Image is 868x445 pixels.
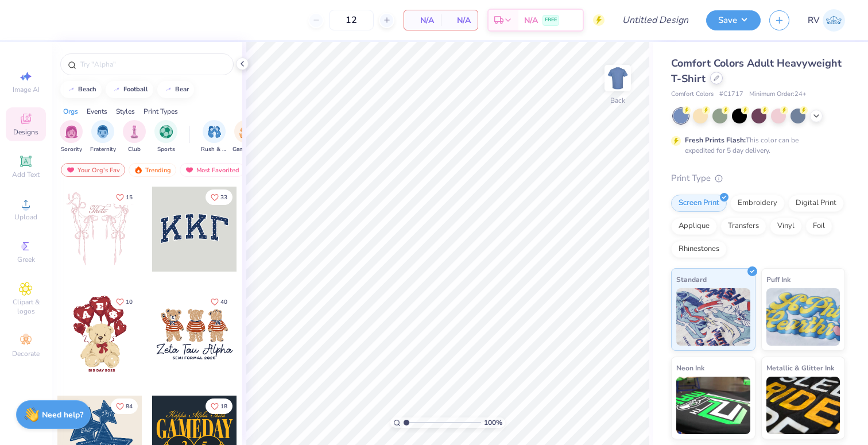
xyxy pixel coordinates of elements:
div: football [123,86,148,92]
div: Embroidery [730,195,785,212]
img: trend_line.gif [112,86,121,93]
span: RV [808,14,820,27]
span: 40 [220,299,227,305]
span: Comfort Colors [671,90,714,99]
button: football [106,81,153,98]
span: N/A [448,14,471,26]
img: Sorority Image [65,125,78,138]
img: Club Image [128,125,141,138]
div: Back [610,95,625,106]
div: Your Org's Fav [61,163,125,177]
strong: Need help? [42,409,83,420]
input: Try "Alpha" [79,59,226,70]
input: – – [329,10,374,30]
div: Transfers [720,218,766,235]
div: beach [78,86,96,92]
span: Fraternity [90,145,116,154]
span: 10 [126,299,133,305]
img: trending.gif [134,166,143,174]
img: most_fav.gif [66,166,75,174]
div: filter for Club [123,120,146,154]
img: Neon Ink [676,377,750,434]
span: Clipart & logos [6,297,46,316]
div: Print Types [144,106,178,117]
button: filter button [154,120,177,154]
span: Greek [17,255,35,264]
span: Metallic & Glitter Ink [766,362,834,374]
div: filter for Fraternity [90,120,116,154]
div: bear [175,86,189,92]
span: Sports [157,145,175,154]
div: Applique [671,218,717,235]
button: bear [157,81,194,98]
div: Trending [129,163,176,177]
div: Most Favorited [180,163,245,177]
input: Untitled Design [613,9,697,32]
button: Like [111,189,138,205]
span: Club [128,145,141,154]
span: Decorate [12,349,40,358]
span: FREE [545,16,557,24]
span: 84 [126,404,133,409]
button: filter button [201,120,227,154]
span: Image AI [13,85,40,94]
img: Rachel Vorst [823,9,845,32]
span: Minimum Order: 24 + [749,90,807,99]
span: N/A [524,14,538,26]
div: Vinyl [770,218,802,235]
button: Like [206,294,232,309]
span: Sorority [61,145,82,154]
span: 15 [126,195,133,200]
strong: Fresh Prints Flash: [685,136,746,145]
span: Designs [13,127,38,137]
span: Standard [676,273,707,285]
img: Fraternity Image [96,125,109,138]
button: Save [706,10,761,30]
span: Neon Ink [676,362,704,374]
span: 33 [220,195,227,200]
div: filter for Game Day [232,120,259,154]
img: Sports Image [160,125,173,138]
img: most_fav.gif [185,166,194,174]
span: Add Text [12,170,40,179]
span: N/A [411,14,434,26]
img: trend_line.gif [67,86,76,93]
button: Like [206,398,232,414]
img: Game Day Image [239,125,253,138]
div: filter for Sorority [60,120,83,154]
span: # C1717 [719,90,743,99]
button: Like [206,189,232,205]
button: filter button [60,120,83,154]
span: 18 [220,404,227,409]
span: Puff Ink [766,273,790,285]
div: filter for Sports [154,120,177,154]
button: filter button [123,120,146,154]
img: Back [606,67,629,90]
button: Like [111,294,138,309]
div: Events [87,106,107,117]
button: filter button [90,120,116,154]
span: Upload [14,212,37,222]
span: Comfort Colors Adult Heavyweight T-Shirt [671,56,842,86]
button: beach [60,81,102,98]
img: Rush & Bid Image [208,125,221,138]
span: 100 % [484,417,502,428]
div: Screen Print [671,195,727,212]
button: Like [111,398,138,414]
div: This color can be expedited for 5 day delivery. [685,135,826,156]
div: Digital Print [788,195,844,212]
span: Game Day [232,145,259,154]
a: RV [808,9,845,32]
div: Styles [116,106,135,117]
div: Foil [805,218,832,235]
img: Metallic & Glitter Ink [766,377,840,434]
div: Print Type [671,172,845,185]
div: filter for Rush & Bid [201,120,227,154]
img: Puff Ink [766,288,840,346]
button: filter button [232,120,259,154]
span: Rush & Bid [201,145,227,154]
img: Standard [676,288,750,346]
div: Orgs [63,106,78,117]
img: trend_line.gif [164,86,173,93]
div: Rhinestones [671,241,727,258]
